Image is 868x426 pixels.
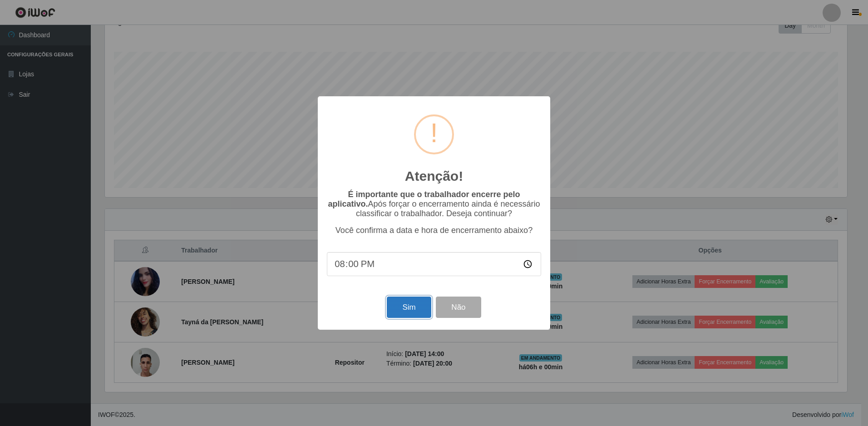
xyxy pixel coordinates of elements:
[328,190,520,208] b: É importante que o trabalhador encerre pelo aplicativo.
[387,297,431,318] button: Sim
[327,226,541,235] p: Você confirma a data e hora de encerramento abaixo?
[436,297,481,318] button: Não
[327,190,541,218] p: Após forçar o encerramento ainda é necessário classificar o trabalhador. Deseja continuar?
[405,168,463,184] h2: Atenção!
